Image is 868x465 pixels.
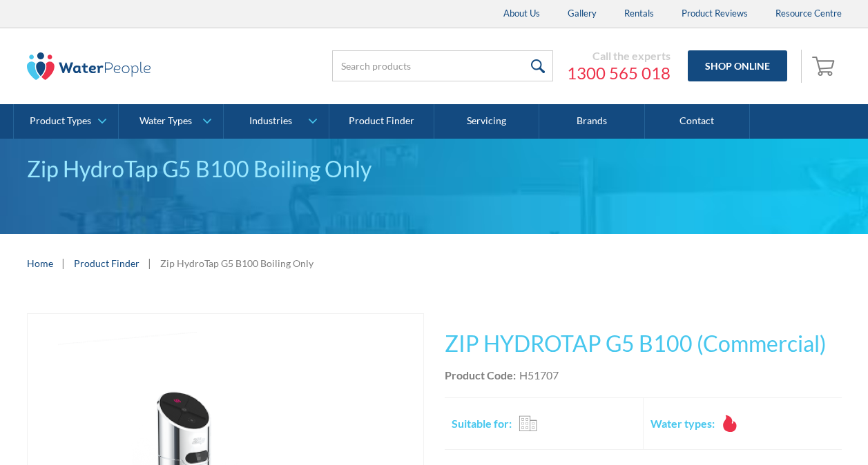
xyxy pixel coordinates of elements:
div: Industries [249,115,292,127]
div: | [60,255,67,271]
div: Product Types [30,115,91,127]
a: Contact [645,104,750,139]
img: The Water People [27,52,151,80]
input: Search products [332,50,553,81]
img: shopping cart [812,55,838,77]
h2: Suitable for: [452,415,512,432]
div: | [146,255,153,271]
h2: Water types: [650,415,715,432]
a: Product Finder [329,104,434,139]
h1: ZIP HYDROTAP G5 B100 (Commercial) [445,327,842,360]
div: Water Types [139,115,192,127]
a: 1300 565 018 [567,63,671,83]
div: Zip HydroTap G5 B100 Boiling Only [160,256,314,270]
a: Water Types [119,104,223,139]
a: Home [27,256,53,270]
a: Shop Online [688,50,787,81]
a: Product Types [14,104,118,139]
a: Servicing [434,104,539,139]
a: Industries [224,104,328,139]
div: Call the experts [567,49,671,63]
strong: Product Code: [445,368,516,382]
div: H51707 [519,367,559,384]
a: Open empty cart [809,50,842,83]
a: Brands [539,104,644,139]
div: Zip HydroTap G5 B100 Boiling Only [27,152,842,186]
a: Product Finder [74,256,139,270]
